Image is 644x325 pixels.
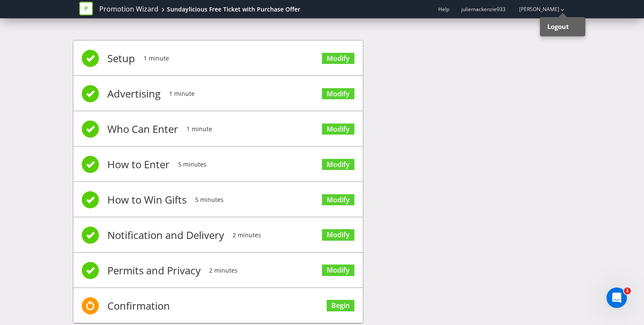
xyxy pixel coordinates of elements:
[195,183,224,217] span: 5 minutes
[322,124,354,135] a: Modify
[107,112,178,146] span: Who Can Enter
[233,218,261,252] span: 2 minutes
[178,147,207,181] span: 5 minutes
[547,22,569,31] strong: Logout
[322,265,354,276] a: Modify
[187,112,212,146] span: 1 minute
[209,253,238,288] span: 2 minutes
[322,194,354,206] a: Modify
[322,53,354,64] a: Modify
[167,5,300,14] div: Sundaylicious Free Ticket with Purchase Offer
[511,6,559,13] a: [PERSON_NAME]
[322,88,354,100] a: Modify
[144,41,169,75] span: 1 minute
[107,289,170,323] span: Confirmation
[107,41,135,75] span: Setup
[169,77,195,111] span: 1 minute
[107,253,201,288] span: Permits and Privacy
[322,229,354,241] a: Modify
[322,159,354,170] a: Modify
[607,288,627,308] iframe: Intercom live chat
[107,183,187,217] span: How to Win Gifts
[99,4,158,14] a: Promotion Wizard
[107,77,161,111] span: Advertising
[624,288,631,294] span: 1
[461,6,506,13] span: juliemackenzie933
[107,218,224,252] span: Notification and Delivery
[107,147,170,181] span: How to Enter
[438,6,449,13] a: Help
[327,300,354,311] a: Begin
